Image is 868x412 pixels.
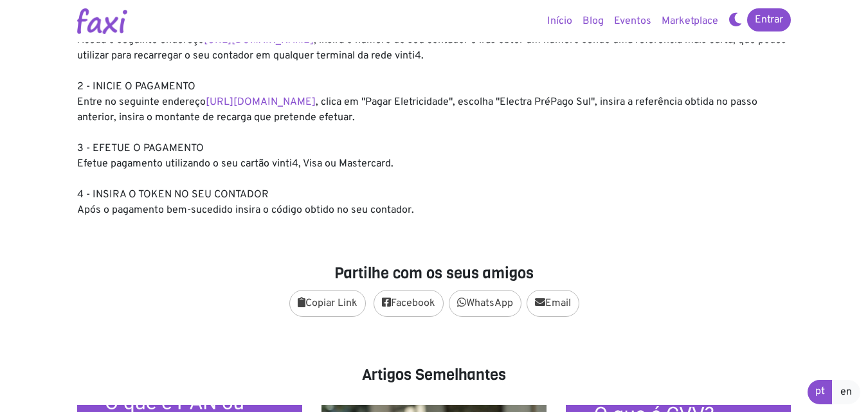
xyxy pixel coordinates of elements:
[374,290,444,317] a: Facebook
[289,290,366,317] button: Copiar Link
[832,380,860,404] a: en
[77,8,127,34] img: Logotipo Faxi Online
[808,380,833,404] a: pt
[77,366,791,384] h4: Artigos Semelhantes
[542,8,577,34] a: Início
[77,264,791,283] h4: Partilhe com os seus amigos
[656,8,723,34] a: Marketplace
[747,8,791,31] a: Entrar
[527,290,579,317] a: Email
[449,290,521,317] a: WhatsApp
[206,96,316,109] a: [URL][DOMAIN_NAME]
[577,8,609,34] a: Blog
[204,34,314,47] a: [URL][DOMAIN_NAME]
[609,8,656,34] a: Eventos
